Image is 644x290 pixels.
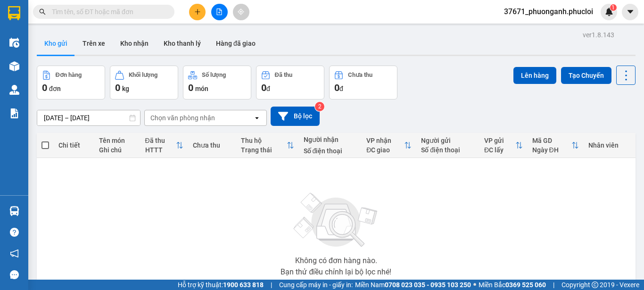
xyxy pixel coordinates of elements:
[528,133,584,158] th: Toggle SortBy
[49,85,61,92] span: đơn
[193,141,231,149] div: Chưa thu
[122,85,129,92] span: kg
[304,136,357,143] div: Người nhận
[473,283,476,287] span: ⚪️
[279,280,353,290] span: Cung cấp máy in - giấy in:
[605,8,613,16] img: icon-new-feature
[479,280,546,290] span: Miền Bắc
[329,66,397,99] button: Chưa thu0đ
[194,8,201,15] span: plus
[233,4,249,20] button: aim
[183,66,251,99] button: Số lượng0món
[115,82,120,93] span: 0
[113,32,156,55] button: Kho nhận
[75,32,113,55] button: Trên xe
[366,137,404,144] div: VP nhận
[532,137,572,144] div: Mã GD
[553,280,554,290] span: |
[10,270,19,279] span: message
[58,141,90,149] div: Chi tiết
[99,137,136,144] div: Tên món
[592,282,598,288] span: copyright
[611,4,615,11] span: 1
[362,133,416,158] th: Toggle SortBy
[253,114,261,122] svg: open
[266,85,270,92] span: đ
[110,66,178,99] button: Khối lượng0kg
[479,133,528,158] th: Toggle SortBy
[37,110,140,125] input: Select a date range.
[188,82,193,93] span: 0
[9,38,19,48] img: warehouse-icon
[505,281,546,289] strong: 0369 525 060
[223,281,264,289] strong: 1900 633 818
[588,141,630,149] div: Nhân viên
[348,72,372,78] div: Chưa thu
[626,8,635,16] span: caret-down
[610,4,617,11] sup: 1
[189,4,206,20] button: plus
[9,61,19,71] img: warehouse-icon
[241,137,287,144] div: Thu hộ
[385,281,471,289] strong: 0708 023 035 - 0935 103 250
[195,85,208,92] span: món
[271,107,320,126] button: Bộ lọc
[271,280,272,290] span: |
[289,187,383,253] img: svg+xml;base64,PHN2ZyBjbGFzcz0ibGlzdC1wbHVnX19zdmciIHhtbG5zPSJodHRwOi8vd3d3LnczLm9yZy8yMDAwL3N2Zy...
[355,280,471,290] span: Miền Nam
[39,8,46,15] span: search
[99,146,136,154] div: Ghi chú
[622,4,638,20] button: caret-down
[129,72,157,78] div: Khối lượng
[52,7,163,17] input: Tìm tên, số ĐT hoặc mã đơn
[37,32,75,55] button: Kho gửi
[366,146,404,154] div: ĐC giao
[9,85,19,95] img: warehouse-icon
[484,146,515,154] div: ĐC lấy
[275,72,292,78] div: Đã thu
[261,82,266,93] span: 0
[304,147,357,155] div: Số điện thoại
[583,30,614,40] div: ver 1.8.143
[236,133,299,158] th: Toggle SortBy
[178,280,264,290] span: Hỗ trợ kỹ thuật:
[315,102,324,111] sup: 2
[8,6,20,20] img: logo-vxr
[150,113,215,123] div: Chọn văn phòng nhận
[156,32,208,55] button: Kho thanh lý
[281,268,391,276] div: Bạn thử điều chỉnh lại bộ lọc nhé!
[421,146,475,154] div: Số điện thoại
[241,146,287,154] div: Trạng thái
[496,6,601,17] span: 37671_phuonganh.phucloi
[561,67,611,84] button: Tạo Chuyến
[334,82,339,93] span: 0
[37,66,105,99] button: Đơn hàng0đơn
[216,8,223,15] span: file-add
[202,72,226,78] div: Số lượng
[295,257,377,265] div: Không có đơn hàng nào.
[208,32,263,55] button: Hàng đã giao
[9,108,19,118] img: solution-icon
[256,66,324,99] button: Đã thu0đ
[513,67,556,84] button: Lên hàng
[56,72,82,78] div: Đơn hàng
[145,137,176,144] div: Đã thu
[9,206,19,216] img: warehouse-icon
[10,228,19,237] span: question-circle
[532,146,572,154] div: Ngày ĐH
[421,137,475,144] div: Người gửi
[140,133,189,158] th: Toggle SortBy
[339,85,343,92] span: đ
[484,137,515,144] div: VP gửi
[145,146,176,154] div: HTTT
[238,8,244,15] span: aim
[10,249,19,258] span: notification
[211,4,228,20] button: file-add
[42,82,47,93] span: 0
